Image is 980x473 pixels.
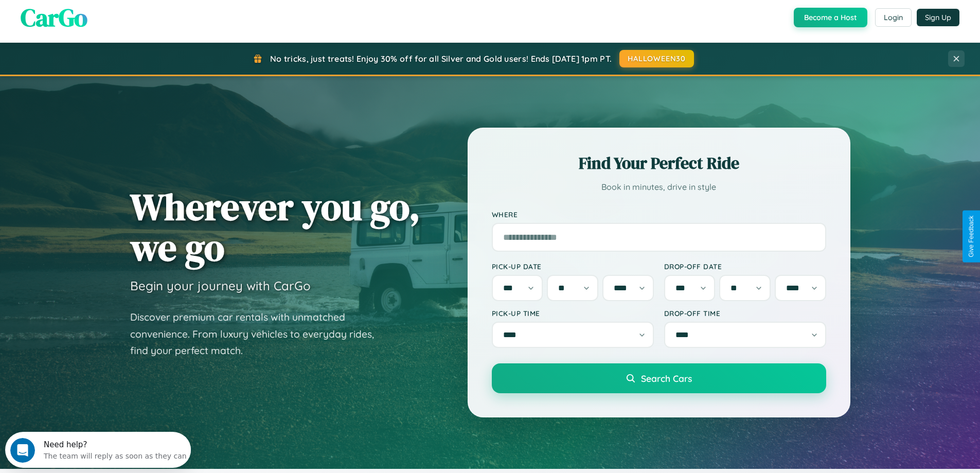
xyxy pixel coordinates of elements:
[492,210,826,219] label: Where
[10,438,35,463] iframe: Intercom live chat
[641,373,692,384] span: Search Cars
[130,278,311,293] h3: Begin your journey with CarGo
[39,9,182,17] div: Need help?
[875,8,912,27] button: Login
[794,8,867,27] button: Become a Host
[270,54,612,64] span: No tricks, just treats! Enjoy 30% off for all Silver and Gold users! Ends [DATE] 1pm PT.
[5,432,191,468] iframe: Intercom live chat discovery launcher
[664,309,826,318] label: Drop-off Time
[130,309,387,359] p: Discover premium car rentals with unmatched convenience. From luxury vehicles to everyday rides, ...
[492,262,654,271] label: Pick-up Date
[492,152,826,174] h2: Find Your Perfect Ride
[968,216,975,257] div: Give Feedback
[4,4,191,32] div: Open Intercom Messenger
[619,50,694,67] button: HALLOWEEN30
[39,17,182,28] div: The team will reply as soon as they can
[664,262,826,271] label: Drop-off Date
[130,186,420,268] h1: Wherever you go, we go
[492,309,654,318] label: Pick-up Time
[492,363,826,393] button: Search Cars
[492,180,826,195] p: Book in minutes, drive in style
[21,1,87,34] span: CarGo
[917,9,959,26] button: Sign Up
